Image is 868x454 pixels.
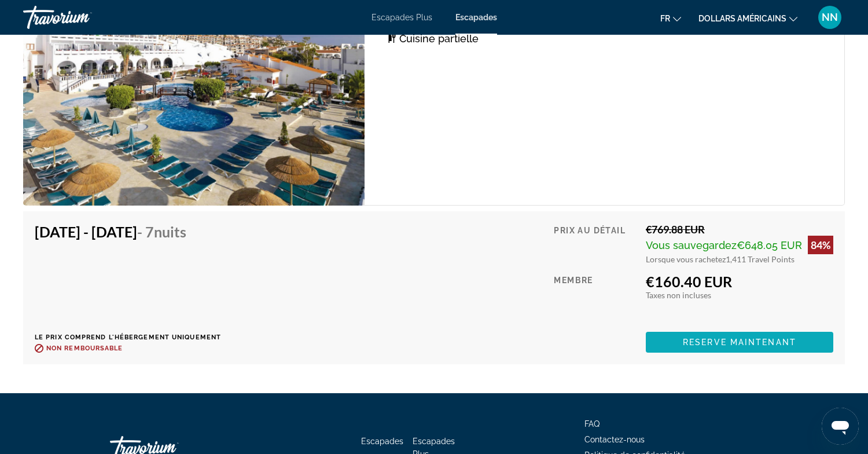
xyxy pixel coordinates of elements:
a: Escapades [455,13,497,22]
button: Changer de langue [660,10,681,27]
span: €648.05 EUR [737,239,802,251]
a: Escapades [361,437,403,446]
span: Cuisine partielle [399,32,479,45]
span: 1,411 Travel Points [726,254,795,264]
a: Escapades Plus [372,13,432,22]
a: Travorium [23,2,139,32]
button: Menu utilisateur [815,5,845,30]
span: Lorsque vous rachetez [646,254,726,264]
button: Changer de devise [698,10,797,27]
p: Le prix comprend l'hébergement uniquement [35,334,221,341]
span: Vous sauvegardez [646,239,737,251]
span: Non remboursable [46,345,123,352]
font: fr [660,14,670,23]
span: nuits [154,223,186,240]
div: Prix au détail [554,223,637,264]
h4: [DATE] - [DATE] [35,223,212,240]
font: dollars américains [698,14,786,23]
div: €769.88 EUR [646,223,833,236]
iframe: Bouton de lancement de la fenêtre de messagerie [822,408,859,445]
font: NN [822,11,838,23]
span: - 7 [137,223,186,240]
a: Contactez-nous [584,435,645,444]
button: Reserve maintenant [646,332,833,353]
div: €160.40 EUR [646,273,833,290]
span: Reserve maintenant [683,338,796,347]
span: Taxes non incluses [646,290,711,300]
a: FAQ [584,419,599,429]
div: 84% [808,236,833,254]
div: Membre [554,273,637,323]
